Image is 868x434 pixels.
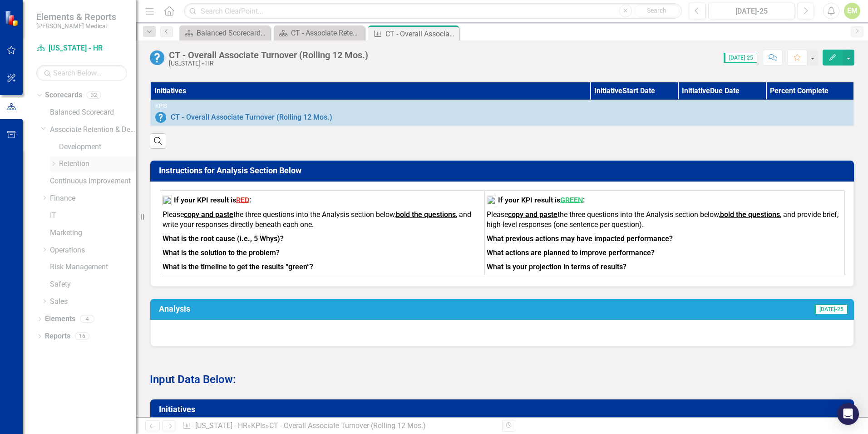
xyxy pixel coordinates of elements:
div: Balanced Scorecard Welcome Page [197,27,268,39]
img: ClearPoint Strategy [5,10,21,26]
strong: bold the questions [396,210,456,219]
div: 32 [87,91,101,99]
a: KPIs [251,421,266,430]
a: Scorecards [45,90,82,101]
span: RED [236,195,249,204]
div: [DATE]-25 [711,6,792,17]
div: CT - Overall Associate Turnover (Rolling 12 Mos.) [385,28,457,40]
a: Marketing [50,228,136,238]
td: To enrich screen reader interactions, please activate Accessibility in Grammarly extension settings [160,191,484,275]
a: Balanced Scorecard Welcome Page [182,27,268,39]
td: Double-Click to Edit Right Click for Context Menu [150,100,854,126]
a: Risk Management [50,262,136,273]
a: Retention [59,159,136,169]
strong: What is the timeline to get the results “green”? [163,262,313,271]
a: Continuous Improvement [50,176,136,187]
div: 4 [80,315,94,323]
a: Sales [50,297,136,307]
span: [DATE]-25 [814,304,848,314]
input: Search Below... [36,65,127,81]
strong: copy and paste [184,210,233,219]
div: » » [182,421,495,431]
a: Reports [45,331,70,342]
strong: What previous actions may have impacted performance? [487,234,673,243]
div: CT - Overall Associate Turnover (Rolling 12 Mos.) [269,421,426,430]
a: CT - Overall Associate Turnover (Rolling 12 Mos.) [171,113,849,121]
div: 16 [75,333,89,340]
button: EM [844,3,860,19]
img: mceclip1%20v16.png [487,196,496,205]
a: IT [50,211,136,221]
p: Please the three questions into the Analysis section below, , and write your responses directly b... [163,210,482,232]
button: Search [634,5,680,17]
span: GREEN [560,195,583,204]
button: [DATE]-25 [708,3,795,19]
span: Elements & Reports [36,11,116,22]
strong: What is the solution to the problem? [163,248,280,257]
a: [US_STATE] - HR [195,421,247,430]
a: Development [59,142,136,152]
strong: bold the questions [720,210,780,219]
strong: Input Data Below: [150,373,236,386]
div: KPIs [155,103,849,109]
strong: What is the root cause (i.e., 5 Whys)? [163,234,284,243]
a: Associate Retention & Development [50,125,136,135]
strong: What is your projection in terms of results? [487,262,626,271]
h3: Analysis [159,304,487,313]
a: Operations [50,245,136,256]
small: [PERSON_NAME] Medical [36,22,116,30]
a: CT - Associate Retention [276,27,362,39]
strong: If your KPI result is : [498,195,585,204]
td: To enrich screen reader interactions, please activate Accessibility in Grammarly extension settings [484,191,844,275]
p: Please the three questions into the Analysis section below, , and provide brief, high-level respo... [487,210,842,232]
img: mceclip2%20v12.png [163,196,172,205]
img: No Information [150,50,164,65]
span: Search [647,7,666,14]
div: [US_STATE] - HR [169,60,368,67]
a: Safety [50,279,136,290]
div: CT - Associate Retention [291,27,362,39]
a: Balanced Scorecard [50,107,136,118]
strong: If your KPI result is : [174,195,251,204]
a: [US_STATE] - HR [36,43,127,54]
span: [DATE]-25 [724,53,757,63]
strong: copy and paste [508,210,557,219]
div: CT - Overall Associate Turnover (Rolling 12 Mos.) [169,50,368,60]
h3: Initiatives [159,405,848,414]
div: Open Intercom Messenger [837,403,859,425]
strong: What actions are planned to improve performance? [487,248,655,257]
a: Elements [45,314,75,324]
h3: Instructions for Analysis Section Below [159,166,848,175]
input: Search ClearPoint... [184,3,682,19]
a: Finance [50,193,136,204]
img: No Information [155,112,166,123]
